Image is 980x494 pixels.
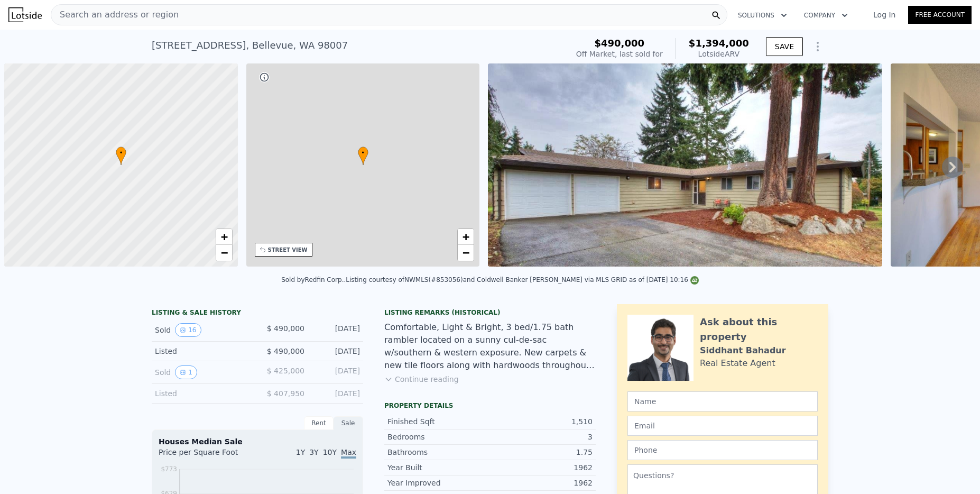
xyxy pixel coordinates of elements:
[8,7,42,22] img: Lotside
[152,308,363,319] div: LISTING & SALE HISTORY
[490,447,593,458] div: 1.75
[384,321,596,372] div: Comfortable, Light & Bright, 3 bed/1.75 bath rambler located on a sunny cul-de-sac w/southern & w...
[490,478,593,488] div: 1962
[690,276,699,285] img: NWMLS Logo
[159,436,356,447] div: Houses Median Sale
[576,49,663,59] div: Off Market, last sold for
[458,245,474,261] a: Zoom out
[358,148,368,158] span: •
[358,147,368,165] div: •
[313,346,360,356] div: [DATE]
[175,365,197,379] button: View historical data
[458,229,474,245] a: Zoom in
[116,148,126,158] span: •
[627,440,818,460] input: Phone
[384,374,459,385] button: Continue reading
[689,38,749,49] span: $1,394,000
[766,37,803,56] button: SAVE
[216,229,232,245] a: Zoom in
[220,230,227,243] span: +
[807,36,828,57] button: Show Options
[268,246,308,254] div: STREET VIEW
[281,276,346,283] div: Sold by Redfin Corp. .
[387,416,490,427] div: Finished Sqft
[309,448,318,456] span: 3Y
[155,388,249,399] div: Listed
[161,465,177,473] tspan: $773
[116,147,126,165] div: •
[595,38,645,49] span: $490,000
[296,448,305,456] span: 1Y
[700,357,775,370] div: Real Estate Agent
[175,323,201,337] button: View historical data
[313,365,360,379] div: [DATE]
[334,416,363,430] div: Sale
[384,308,596,317] div: Listing Remarks (Historical)
[861,10,908,20] a: Log In
[689,49,749,59] div: Lotside ARV
[700,315,818,344] div: Ask about this property
[267,347,304,355] span: $ 490,000
[627,391,818,411] input: Name
[387,447,490,458] div: Bathrooms
[384,401,596,410] div: Property details
[267,389,304,398] span: $ 407,950
[387,462,490,473] div: Year Built
[463,230,469,243] span: +
[341,448,356,459] span: Max
[220,246,227,259] span: −
[155,346,249,356] div: Listed
[313,323,360,337] div: [DATE]
[267,367,304,375] span: $ 425,000
[490,462,593,473] div: 1962
[490,432,593,442] div: 3
[216,245,232,261] a: Zoom out
[267,324,304,333] span: $ 490,000
[490,416,593,427] div: 1,510
[155,323,249,337] div: Sold
[387,432,490,442] div: Bedrooms
[488,63,882,267] img: Sale: 116809489 Parcel: 97982874
[387,478,490,488] div: Year Improved
[796,6,856,25] button: Company
[152,38,348,53] div: [STREET_ADDRESS] , Bellevue , WA 98007
[627,416,818,436] input: Email
[729,6,796,25] button: Solutions
[313,388,360,399] div: [DATE]
[463,246,469,259] span: −
[159,447,257,464] div: Price per Square Foot
[700,344,786,357] div: Siddhant Bahadur
[304,416,334,430] div: Rent
[346,276,699,283] div: Listing courtesy of NWMLS (#853056) and Coldwell Banker [PERSON_NAME] via MLS GRID as of [DATE] 1...
[908,6,972,24] a: Free Account
[323,448,337,456] span: 10Y
[51,8,179,21] span: Search an address or region
[155,365,249,379] div: Sold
